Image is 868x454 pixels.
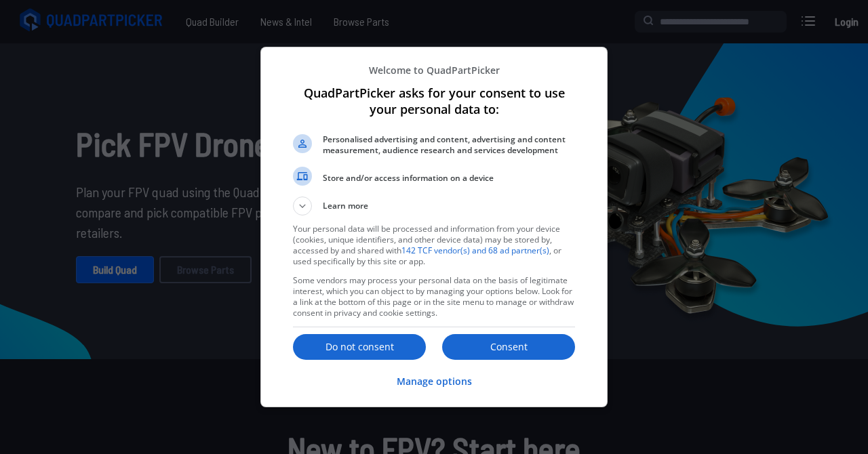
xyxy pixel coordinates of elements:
p: Your personal data will be processed and information from your device (cookies, unique identifier... [293,224,575,267]
p: Manage options [397,375,472,388]
button: Learn more [293,197,575,215]
p: Some vendors may process your personal data on the basis of legitimate interest, which you can ob... [293,275,575,318]
p: Welcome to QuadPartPicker [293,64,575,77]
div: QuadPartPicker asks for your consent to use your personal data to: [260,47,608,407]
span: Store and/or access information on a device [323,173,575,184]
h1: QuadPartPicker asks for your consent to use your personal data to: [293,85,575,117]
button: Manage options [397,367,472,396]
p: Do not consent [293,340,426,354]
span: Learn more [323,200,368,215]
span: Personalised advertising and content, advertising and content measurement, audience research and ... [323,134,575,156]
button: Consent [442,334,575,360]
p: Consent [442,340,575,354]
button: Do not consent [293,334,426,360]
a: 142 TCF vendor(s) and 68 ad partner(s) [401,245,549,256]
